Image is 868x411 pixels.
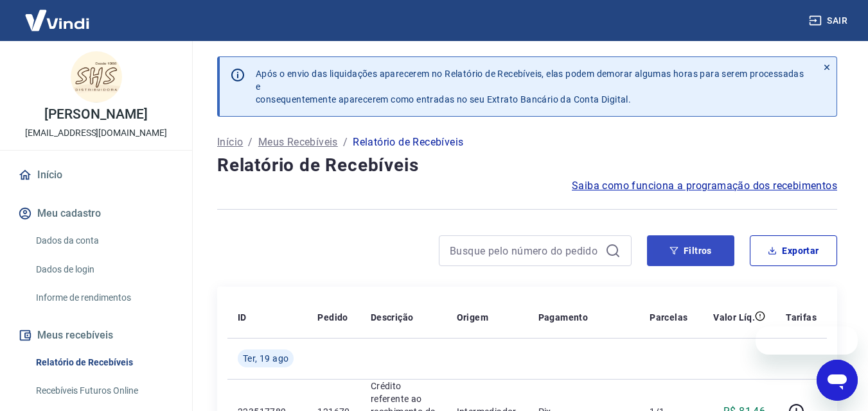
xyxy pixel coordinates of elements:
[806,9,853,33] button: Sair
[31,378,177,404] a: Recebíveis Futuros Online
[248,135,252,150] p: /
[258,135,338,150] a: Meus Recebíveis
[756,326,858,355] iframe: Mensagem da empresa
[457,311,488,324] p: Origem
[217,135,243,150] a: Início
[750,235,837,266] button: Exportar
[31,285,177,311] a: Informe de rendimentos
[71,51,122,103] img: 9ebf16b8-e23d-4c4e-a790-90555234a76e.jpeg
[817,360,858,401] iframe: Botão para abrir a janela de mensagens
[353,135,463,150] p: Relatório de Recebíveis
[15,1,99,40] img: Vindi
[650,311,687,324] p: Parcelas
[217,153,837,178] h4: Relatório de Recebíveis
[786,311,817,324] p: Tarifas
[256,67,807,106] p: Após o envio das liquidações aparecerem no Relatório de Recebíveis, elas podem demorar algumas ho...
[538,311,589,324] p: Pagamento
[572,178,837,194] a: Saiba como funciona a programação dos recebimentos
[371,311,414,324] p: Descrição
[15,199,177,228] button: Meu cadastro
[713,311,755,324] p: Valor Líq.
[31,256,177,283] a: Dados de login
[317,311,348,324] p: Pedido
[15,161,177,189] a: Início
[31,228,177,254] a: Dados da conta
[243,352,288,365] span: Ter, 19 ago
[25,126,167,140] p: [EMAIL_ADDRESS][DOMAIN_NAME]
[647,235,734,266] button: Filtros
[343,135,348,150] p: /
[15,321,177,349] button: Meus recebíveis
[44,108,147,121] p: [PERSON_NAME]
[450,241,600,260] input: Busque pelo número do pedido
[238,311,247,324] p: ID
[31,349,177,376] a: Relatório de Recebíveis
